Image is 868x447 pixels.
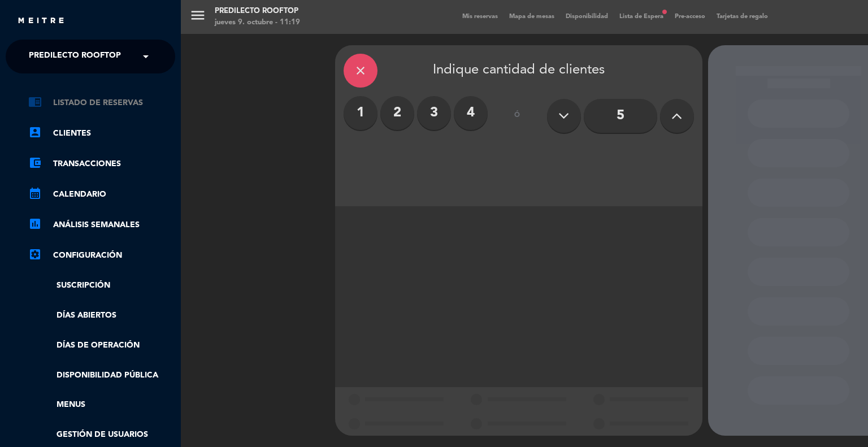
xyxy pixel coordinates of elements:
a: Configuración [28,249,175,262]
i: assessment [28,217,42,231]
a: Menus [28,398,175,411]
i: calendar_month [28,186,42,200]
a: Suscripción [28,279,175,292]
a: account_balance_walletTransacciones [28,157,175,171]
a: assessmentANÁLISIS SEMANALES [28,218,175,232]
a: chrome_reader_modeListado de Reservas [28,96,175,110]
i: chrome_reader_mode [28,95,42,109]
a: Disponibilidad pública [28,369,175,382]
a: account_boxClientes [28,127,175,140]
i: account_box [28,125,42,139]
img: MEITRE [17,17,65,25]
a: Días de Operación [28,339,175,352]
a: Días abiertos [28,309,175,322]
i: settings_applications [28,248,42,261]
a: Gestión de usuarios [28,428,175,441]
a: calendar_monthCalendario [28,188,175,201]
i: account_balance_wallet [28,156,42,170]
span: Predilecto Rooftop [29,45,121,68]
